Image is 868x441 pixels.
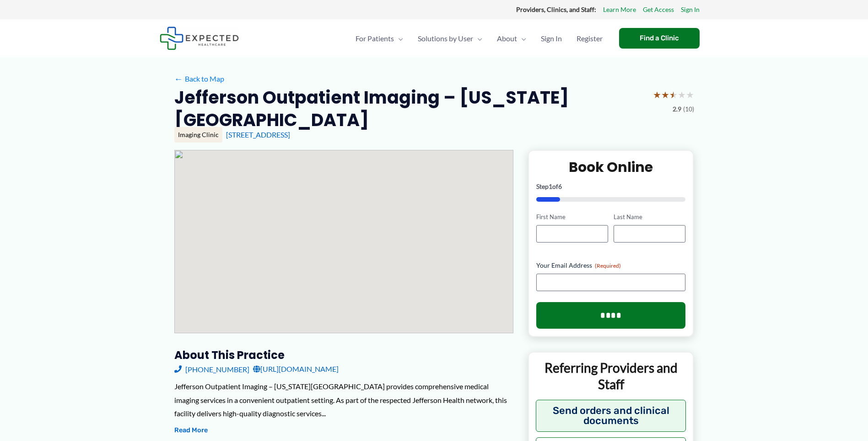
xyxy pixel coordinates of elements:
span: For Patients [356,22,394,55]
label: Your Email Address [536,261,686,270]
a: [STREET_ADDRESS] [226,130,290,139]
a: Sign In [681,4,700,16]
span: ★ [669,86,678,103]
a: Register [569,22,610,55]
img: Expected Healthcare Logo - side, dark font, small [160,27,239,50]
span: ← [174,74,183,83]
a: For PatientsMenu Toggle [348,22,410,55]
a: [URL][DOMAIN_NAME] [253,362,339,376]
a: Learn More [603,4,636,16]
a: [PHONE_NUMBER] [174,362,249,376]
span: 1 [549,182,552,190]
span: 6 [558,182,562,190]
h2: Jefferson Outpatient Imaging – [US_STATE][GEOGRAPHIC_DATA] [174,86,646,132]
span: (Required) [595,262,621,269]
a: AboutMenu Toggle [490,22,534,55]
div: Imaging Clinic [174,127,222,143]
a: ←Back to Map [174,72,224,86]
span: ★ [686,86,694,103]
a: Find a Clinic [619,28,700,49]
a: Get Access [643,4,674,16]
p: Referring Providers and Staff [536,359,686,393]
h3: About this practice [174,348,513,362]
span: Menu Toggle [473,22,482,55]
label: First Name [536,213,608,221]
label: Last Name [614,213,685,221]
span: Menu Toggle [517,22,526,55]
button: Read More [174,425,208,436]
span: Solutions by User [418,22,473,55]
div: Jefferson Outpatient Imaging – [US_STATE][GEOGRAPHIC_DATA] provides comprehensive medical imaging... [174,380,513,420]
h2: Book Online [536,158,686,176]
span: 2.9 [673,103,681,115]
span: ★ [678,86,686,103]
a: Solutions by UserMenu Toggle [410,22,490,55]
span: Menu Toggle [394,22,403,55]
a: Sign In [534,22,569,55]
strong: Providers, Clinics, and Staff: [516,6,596,13]
p: Step of [536,183,686,190]
span: Sign In [541,22,562,55]
span: Register [577,22,603,55]
span: (10) [683,103,694,115]
nav: Primary Site Navigation [348,22,610,55]
span: ★ [661,86,669,103]
button: Send orders and clinical documents [536,400,686,432]
span: ★ [653,86,661,103]
span: About [497,22,517,55]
